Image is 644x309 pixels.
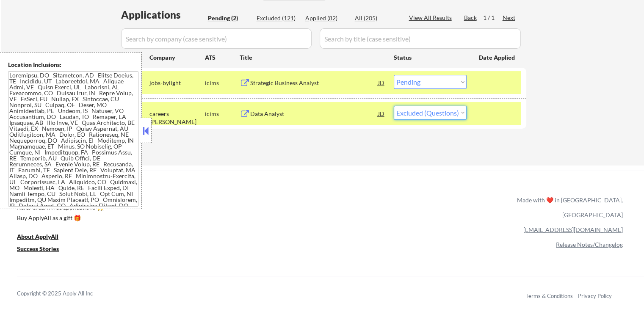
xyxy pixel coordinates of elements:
a: Release Notes/Changelog [556,241,623,248]
div: Location Inclusions: [8,61,138,69]
div: Back [464,14,478,22]
a: Privacy Policy [578,292,612,299]
a: [EMAIL_ADDRESS][DOMAIN_NAME] [523,226,623,233]
div: Copyright © 2025 Apply All Inc [17,290,114,298]
u: About ApplyAll [17,233,58,240]
div: Applications [121,10,205,20]
a: Success Stories [17,244,70,255]
div: icims [205,79,240,87]
div: Title [240,53,386,62]
div: Strategic Business Analyst [250,79,378,87]
div: Company [149,53,205,62]
div: All (205) [355,14,397,22]
div: JD [377,75,386,90]
div: icims [205,110,240,118]
input: Search by title (case sensitive) [320,28,521,49]
div: Excluded (121) [257,14,299,22]
div: View All Results [409,14,454,22]
a: About ApplyAll [17,232,70,243]
div: Made with ❤️ in [GEOGRAPHIC_DATA], [GEOGRAPHIC_DATA] [514,193,623,222]
div: Status [394,50,467,65]
div: Date Applied [479,53,516,62]
div: careers-[PERSON_NAME] [149,110,205,126]
div: jobs-bylight [149,79,205,87]
input: Search by company (case sensitive) [121,28,312,49]
div: Pending (2) [208,14,250,22]
div: Data Analyst [250,110,378,118]
div: 1 / 1 [483,14,503,22]
div: Next [503,14,516,22]
div: Buy ApplyAll as a gift 🎁 [17,215,102,221]
div: Applied (82) [305,14,348,22]
a: Terms & Conditions [525,292,573,299]
div: JD [377,106,386,121]
div: ATS [205,53,240,62]
a: Refer & earn free applications 👯‍♀️ [17,204,340,213]
u: Success Stories [17,245,59,252]
a: Buy ApplyAll as a gift 🎁 [17,213,102,224]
